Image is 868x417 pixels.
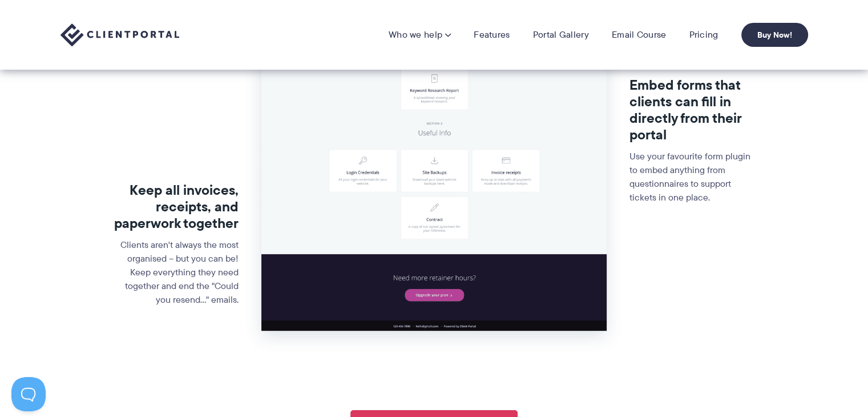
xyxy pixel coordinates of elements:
[612,29,667,41] a: Email Course
[114,238,239,307] p: Clients aren't always the most organised – but you can be! Keep everything they need together and...
[629,150,754,205] p: Use your favourite form plugin to embed anything from questionnaires to support tickets in one pl...
[114,182,239,231] h3: Keep all invoices, receipts, and paperwork together
[474,29,510,41] a: Features
[689,29,718,41] a: Pricing
[629,77,754,143] h3: Embed forms that clients can fill in directly from their portal
[389,29,451,41] a: Who we help
[741,23,808,47] a: Buy Now!
[533,29,589,41] a: Portal Gallery
[11,377,46,411] iframe: Toggle Customer Support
